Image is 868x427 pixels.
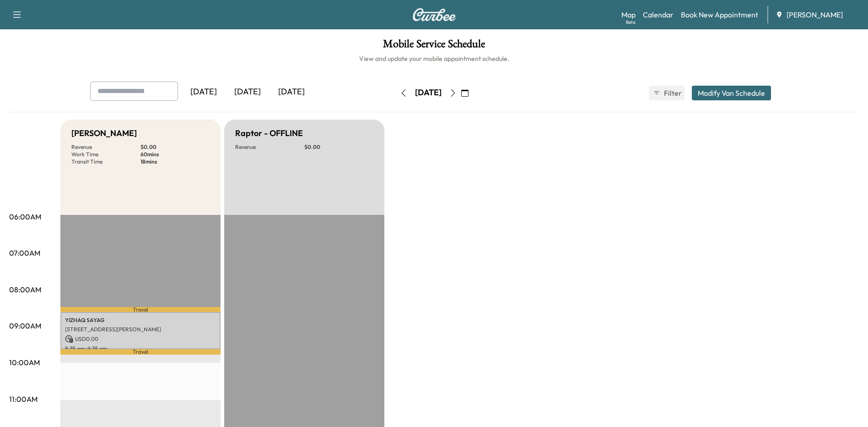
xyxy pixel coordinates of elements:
p: Travel [60,349,221,355]
h1: Mobile Service Schedule [9,38,859,54]
span: Filter [664,88,680,99]
p: YIZHAQ SAYAG [65,317,216,324]
h5: Raptor - OFFLINE [235,127,303,140]
p: 08:00AM [9,284,41,295]
h6: View and update your mobile appointment schedule. [9,54,859,63]
h5: [PERSON_NAME] [71,127,137,140]
p: Revenue [71,143,140,151]
div: Beta [626,19,636,26]
div: [DATE] [226,82,270,103]
p: Work Time [71,151,140,158]
a: MapBeta [621,9,636,20]
div: [DATE] [270,82,313,103]
p: 60 mins [140,151,210,158]
a: Calendar [643,9,674,20]
button: Modify Van Schedule [692,86,771,100]
button: Filter [649,86,685,100]
p: 10:00AM [9,357,40,368]
div: [DATE] [415,87,442,99]
span: [PERSON_NAME] [787,9,843,20]
p: [STREET_ADDRESS][PERSON_NAME] [65,326,216,333]
img: Curbee Logo [412,8,456,21]
p: $ 0.00 [140,143,210,151]
p: 8:38 am - 9:38 am [65,345,216,352]
p: Travel [60,307,221,312]
p: 18 mins [140,158,210,165]
div: [DATE] [182,82,226,103]
p: Revenue [235,143,304,151]
p: 09:00AM [9,320,41,331]
p: 06:00AM [9,211,41,222]
a: Book New Appointment [681,9,758,20]
p: 07:00AM [9,247,40,258]
p: $ 0.00 [304,143,373,151]
p: 11:00AM [9,394,38,405]
p: USD 0.00 [65,335,216,343]
p: Transit Time [71,158,140,165]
